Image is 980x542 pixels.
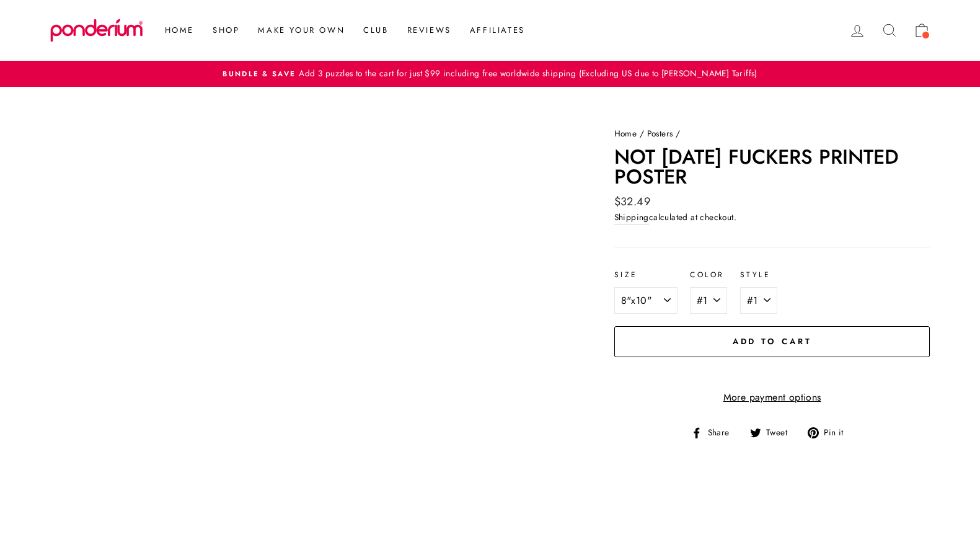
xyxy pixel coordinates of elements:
a: Posters [647,127,673,140]
img: Ponderium [50,19,143,42]
span: / [640,127,644,140]
a: Home [614,127,637,140]
a: Bundle & SaveAdd 3 puzzles to the cart for just $99 including free worldwide shipping (Excluding ... [53,67,927,81]
label: Color [690,269,727,281]
a: Home [156,19,203,42]
a: Affiliates [461,19,534,42]
nav: breadcrumbs [614,127,930,141]
span: / [676,127,680,140]
label: Size [614,269,678,281]
a: Shipping [614,211,649,225]
span: Share [706,426,739,440]
div: calculated at checkout. [614,211,930,225]
span: Pin it [822,426,852,440]
button: Add to cart [614,326,930,357]
ul: Primary [149,19,534,42]
label: Style [740,269,777,281]
a: Shop [203,19,249,42]
span: Tweet [764,426,797,440]
span: $32.49 [614,193,650,210]
a: Reviews [398,19,461,42]
span: Add to cart [733,335,812,347]
span: Add 3 puzzles to the cart for just $99 including free worldwide shipping (Excluding US due to [PE... [296,67,757,79]
a: More payment options [614,389,930,406]
h1: Not [DATE] Fuckers Printed Poster [614,147,930,187]
a: Club [354,19,397,42]
span: Bundle & Save [223,69,296,79]
a: Make Your Own [249,19,354,42]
